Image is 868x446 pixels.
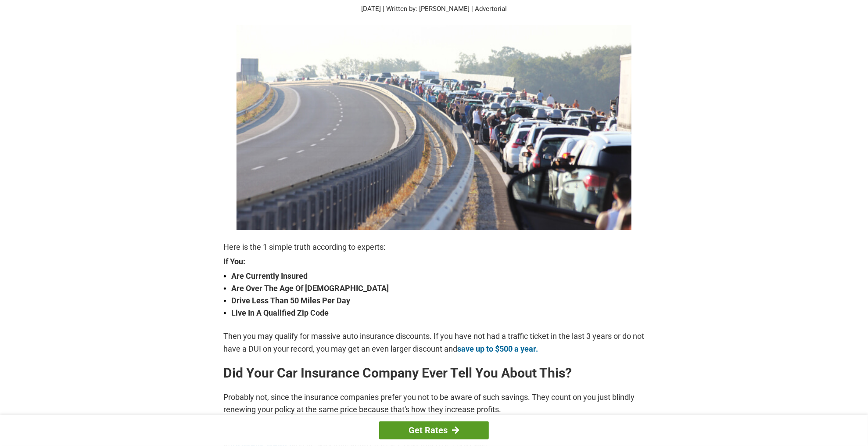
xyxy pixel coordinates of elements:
a: save up to $500 a year. [457,344,538,353]
strong: If You: [223,258,645,266]
strong: Are Currently Insured [231,270,645,282]
strong: Drive Less Than 50 Miles Per Day [231,295,645,307]
p: Probably not, since the insurance companies prefer you not to be aware of such savings. They coun... [223,391,645,416]
h2: Did Your Car Insurance Company Ever Tell You About This? [223,366,645,380]
a: Get Rates [379,421,489,439]
strong: Live In A Qualified Zip Code [231,307,645,319]
p: Here is the 1 simple truth according to experts: [223,241,645,253]
p: Then you may qualify for massive auto insurance discounts. If you have not had a traffic ticket i... [223,330,645,355]
strong: Are Over The Age Of [DEMOGRAPHIC_DATA] [231,282,645,295]
p: [DATE] | Written by: [PERSON_NAME] | Advertorial [223,4,645,14]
